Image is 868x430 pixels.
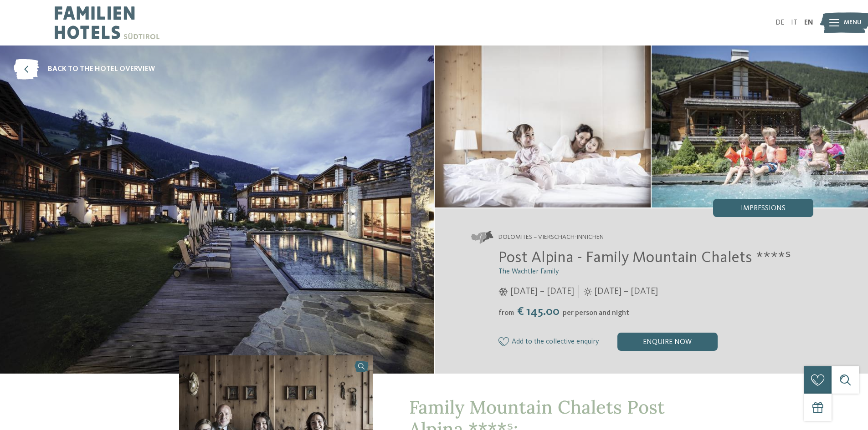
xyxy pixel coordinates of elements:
[584,288,592,296] i: Opening times in summer
[776,19,784,26] a: DE
[804,19,813,26] a: EN
[498,268,559,275] span: The Wachtler Family
[515,306,562,318] span: € 145.00
[791,19,797,26] a: IT
[435,46,651,207] img: The family hotel in Innichen with Alpine village flair
[741,205,786,212] span: Impressions
[48,64,155,74] span: back to the hotel overview
[498,309,514,317] span: from
[498,250,791,266] span: Post Alpina - Family Mountain Chalets ****ˢ
[510,285,574,298] span: [DATE] – [DATE]
[498,233,604,242] span: Dolomites – Vierschach-Innichen
[512,338,599,346] span: Add to the collective enquiry
[844,18,862,27] span: Menu
[617,333,718,351] div: enquire now
[14,59,155,80] a: back to the hotel overview
[652,46,868,207] img: The family hotel in Innichen with Alpine village flair
[563,309,629,317] span: per person and night
[594,285,658,298] span: [DATE] – [DATE]
[498,288,508,296] i: Opening times in winter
